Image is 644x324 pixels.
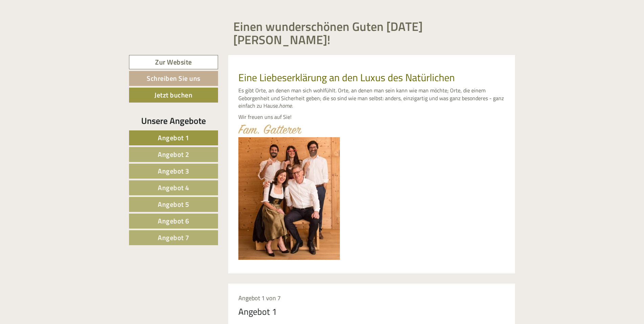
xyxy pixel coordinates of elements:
[158,199,189,210] span: Angebot 5
[158,166,189,176] span: Angebot 3
[129,114,218,127] div: Unsere Angebote
[129,55,218,70] a: Zur Website
[158,182,189,193] span: Angebot 4
[238,305,277,318] div: Angebot 1
[233,20,510,47] h1: Einen wunderschönen Guten [DATE] [PERSON_NAME]!
[238,87,505,110] p: Es gibt Orte, an denen man sich wohlfühlt. Orte, an denen man sein kann wie man möchte; Orte, die...
[279,102,293,110] em: home.
[238,293,281,303] span: Angebot 1 von 7
[158,132,189,143] span: Angebot 1
[238,124,302,134] img: image
[158,216,189,226] span: Angebot 6
[238,137,340,260] img: image
[238,70,455,85] span: Eine Liebeserklärung an den Luxus des Natürlichen
[238,113,505,121] p: Wir freuen uns auf Sie!
[129,88,218,103] a: Jetzt buchen
[158,149,189,160] span: Angebot 2
[158,232,189,243] span: Angebot 7
[129,71,218,86] a: Schreiben Sie uns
